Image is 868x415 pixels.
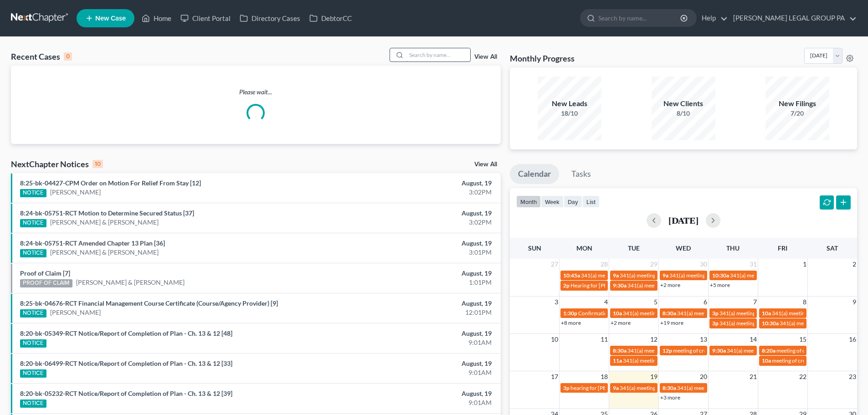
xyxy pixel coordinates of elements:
div: 18/10 [538,109,601,118]
span: 11a [613,357,622,364]
span: 19 [649,371,658,382]
a: [PERSON_NAME] [50,308,101,317]
span: Sat [827,244,838,252]
span: 1 [802,259,807,270]
a: Client Portal [176,10,235,26]
a: +8 more [561,319,581,326]
span: 8:20a [762,347,776,354]
a: Directory Cases [235,10,305,26]
button: day [564,195,582,208]
span: 341(a) meeting for [PERSON_NAME] [772,310,860,317]
div: NOTICE [20,369,46,378]
span: 11 [600,334,609,345]
a: +19 more [660,319,683,326]
div: 0 [64,52,72,61]
span: 10:30a [762,320,779,327]
div: 9:01AM [340,368,492,377]
a: 8:20-bk-05232-RCT Notice/Report of Completion of Plan - Ch. 13 & 12 [39] [20,389,232,397]
a: +3 more [660,394,680,401]
span: 341(a) meeting for [PERSON_NAME] [620,272,708,279]
div: August, 19 [340,239,492,248]
span: 12 [649,334,658,345]
span: Hearing for [PERSON_NAME] [570,282,642,289]
span: 3p [712,320,719,327]
span: 5 [653,297,658,307]
span: 18 [600,371,609,382]
span: 15 [798,334,807,345]
div: August, 19 [340,299,492,308]
div: 9:01AM [340,398,492,407]
span: 341(a) meeting for [PERSON_NAME] [581,272,669,279]
span: 2 [852,259,857,270]
span: 12p [663,347,672,354]
span: 3p [712,310,719,317]
span: 341(a) meeting for [PERSON_NAME] [669,272,757,279]
span: Mon [576,244,592,252]
span: 4 [603,297,609,307]
span: meeting of creditors for [PERSON_NAME] [673,347,773,354]
div: NextChapter Notices [11,159,103,169]
span: Thu [726,244,740,252]
span: 341(a) meeting for [PERSON_NAME] [719,320,807,327]
a: +2 more [611,319,631,326]
span: 28 [600,259,609,270]
span: 10a [613,310,622,317]
span: 8 [802,297,807,307]
span: 16 [848,334,857,345]
span: 13 [699,334,708,345]
div: 12:01PM [340,308,492,317]
a: 8:20-bk-05349-RCT Notice/Report of Completion of Plan - Ch. 13 & 12 [48] [20,329,232,337]
div: NOTICE [20,339,46,348]
div: New Filings [765,98,829,109]
span: 341(a) meeting for [PERSON_NAME] [620,384,708,391]
div: NOTICE [20,249,46,257]
div: August, 19 [340,359,492,368]
div: 3:02PM [340,218,492,227]
div: August, 19 [340,209,492,218]
a: View All [474,54,497,60]
span: Fri [778,244,787,252]
div: 8/10 [652,109,715,118]
button: list [582,195,600,208]
div: August, 19 [340,269,492,278]
button: week [541,195,564,208]
a: View All [474,161,497,168]
a: +2 more [660,282,680,288]
span: 341(a) meeting for [PERSON_NAME] & [PERSON_NAME] [727,347,863,354]
a: [PERSON_NAME] LEGAL GROUP PA [729,10,857,26]
a: 8:24-bk-05751-RCT Amended Chapter 13 Plan [36] [20,239,165,247]
div: 3:02PM [340,188,492,197]
span: 10a [762,357,771,364]
span: 8:30a [663,310,676,317]
a: 8:20-bk-06499-RCT Notice/Report of Completion of Plan - Ch. 13 & 12 [33] [20,359,232,367]
a: [PERSON_NAME] [50,188,101,197]
span: 9:30a [712,347,726,354]
div: NOTICE [20,309,46,318]
span: Wed [676,244,691,252]
span: 341(a) meeting for [PERSON_NAME] [623,357,711,364]
h2: [DATE] [668,215,699,225]
a: 8:25-bk-04676-RCT Financial Management Course Certificate (Course/Agency Provider) [9] [20,299,278,307]
div: Recent Cases [11,51,72,62]
a: 8:25-bk-04427-CPM Order on Motion For Relief From Stay [12] [20,179,201,187]
button: month [516,195,541,208]
span: 3p [563,384,570,391]
div: 10 [92,160,103,168]
a: Home [137,10,176,26]
span: 14 [749,334,758,345]
span: 9a [663,272,668,279]
span: 1:30p [563,310,577,317]
div: August, 19 [340,329,492,338]
a: Tasks [563,164,599,184]
div: August, 19 [340,389,492,398]
span: 17 [550,371,559,382]
div: 7/20 [765,109,829,118]
span: 9:30a [613,282,627,289]
span: Confirmation hearing for [PERSON_NAME] [578,310,682,317]
p: Please wait... [11,87,501,97]
span: 3 [554,297,559,307]
span: 341(a) meeting for [PERSON_NAME] & [PERSON_NAME] [730,272,866,279]
span: 8:30a [613,347,627,354]
span: 341(a) meeting for [PERSON_NAME] [623,310,711,317]
span: 8:30a [663,384,676,391]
